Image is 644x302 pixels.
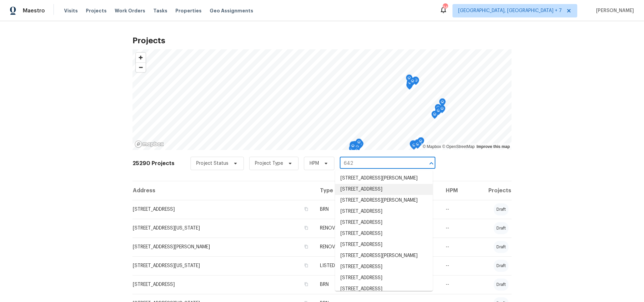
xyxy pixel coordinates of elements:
div: Map marker [406,74,413,85]
span: Projects [86,7,107,14]
td: -- [440,256,469,275]
span: [GEOGRAPHIC_DATA], [GEOGRAPHIC_DATA] + 7 [458,7,562,14]
span: Geo Assignments [210,7,253,14]
th: HPM [440,181,469,200]
td: -- [440,238,469,256]
div: Map marker [352,141,358,151]
li: [STREET_ADDRESS] [335,184,433,195]
td: LISTED [315,256,363,275]
li: [STREET_ADDRESS] [335,261,433,272]
span: Maestro [23,7,45,14]
th: Projects [469,181,512,200]
li: [STREET_ADDRESS] [335,206,433,217]
div: Map marker [409,78,416,88]
div: Map marker [412,77,419,87]
span: Tasks [153,8,167,13]
h2: Projects [132,37,512,44]
span: [PERSON_NAME] [593,7,634,14]
a: Mapbox [423,144,441,149]
input: Search projects [340,158,417,169]
button: Close [427,159,436,168]
div: Map marker [349,145,356,155]
button: Copy Address [303,225,309,231]
span: Project Type [255,160,283,167]
div: Map marker [439,98,446,109]
a: Improve this map [477,144,510,149]
td: BRN [315,275,363,294]
td: BRN [315,200,363,219]
div: draft [494,241,508,253]
td: [STREET_ADDRESS][US_STATE] [132,219,315,238]
td: -- [440,200,469,219]
div: Map marker [435,107,442,117]
div: Map marker [410,140,417,151]
span: HPM [310,160,319,167]
li: [STREET_ADDRESS] [335,228,433,239]
div: Map marker [356,139,362,149]
td: [STREET_ADDRESS][PERSON_NAME] [132,238,315,256]
button: Zoom out [136,62,146,72]
button: Copy Address [303,206,309,212]
td: [STREET_ADDRESS][US_STATE] [132,256,315,275]
div: Map marker [439,105,445,115]
div: draft [494,260,508,272]
div: Map marker [414,139,421,150]
li: [STREET_ADDRESS] [335,239,433,250]
td: -- [440,219,469,238]
div: draft [494,279,508,291]
td: [STREET_ADDRESS] [132,200,315,219]
canvas: Map [132,49,512,150]
th: Address [132,181,315,200]
span: Properties [175,7,202,14]
li: [STREET_ADDRESS] [335,272,433,284]
button: Copy Address [303,244,309,250]
li: [STREET_ADDRESS][PERSON_NAME] [335,173,433,184]
span: Visits [64,7,78,14]
td: [STREET_ADDRESS] [132,275,315,294]
a: Mapbox homepage [135,140,164,148]
li: [STREET_ADDRESS][PERSON_NAME] [335,250,433,261]
a: OpenStreetMap [442,144,475,149]
li: [STREET_ADDRESS] [335,217,433,228]
button: Copy Address [303,281,309,287]
span: Work Orders [115,7,145,14]
div: Map marker [414,141,421,151]
div: Map marker [431,111,438,121]
h2: 25290 Projects [132,160,174,167]
div: Map marker [410,141,416,151]
button: Zoom in [136,53,146,62]
div: Map marker [354,143,361,154]
div: Map marker [413,77,419,87]
div: Map marker [350,141,356,152]
button: Copy Address [303,262,309,268]
th: Type [315,181,363,200]
div: draft [494,203,508,215]
div: draft [494,222,508,234]
div: Map marker [353,147,360,157]
div: 34 [443,4,447,11]
td: RENOVATION [315,238,363,256]
div: Map marker [411,142,417,152]
td: RENOVATION [315,219,363,238]
span: Project Status [196,160,228,167]
span: Zoom out [136,63,146,72]
div: Map marker [417,138,424,148]
td: -- [440,275,469,294]
li: [STREET_ADDRESS] [335,284,433,295]
div: Map marker [350,142,356,153]
div: Map marker [406,82,413,92]
div: Map marker [435,104,441,114]
li: [STREET_ADDRESS][PERSON_NAME] [335,195,433,206]
div: Map marker [418,137,424,148]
